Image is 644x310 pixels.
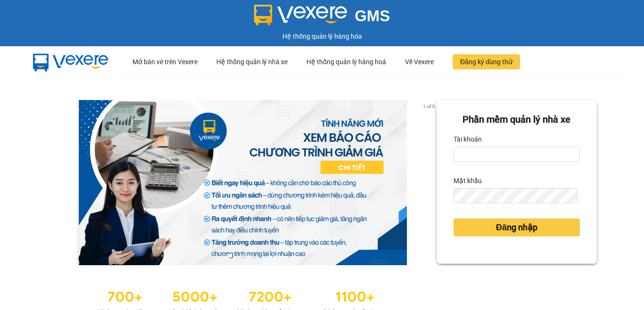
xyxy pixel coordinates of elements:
[454,112,580,127] div: Phần mềm quản lý nhà xe
[251,254,255,258] li: slide item 3
[460,57,512,67] span: Đăng ký dùng thử
[254,14,390,22] a: GMS
[496,221,537,234] span: Đăng nhập
[454,147,580,162] input: Tài khoản
[24,46,118,77] img: mbUUG5Q.png
[229,254,232,258] li: slide item 1
[405,47,434,77] div: Về Vexere
[254,5,347,25] img: logo 2
[454,173,482,188] label: Mật khẩu
[454,218,580,236] button: Đăng nhập
[216,47,288,77] div: Hệ thống quản lý nhà xe
[423,100,437,265] button: next slide / item
[47,100,60,265] button: previous slide / item
[240,254,244,258] li: slide item 2
[420,100,437,112] p: 1 of 3
[306,47,386,77] div: Hệ thống quản lý hàng hoá
[132,47,198,77] div: Mở bán vé trên Vexere
[454,132,482,147] label: Tài khoản
[453,54,520,69] button: Đăng ký dùng thử
[355,7,390,25] span: GMS
[2,31,642,42] div: Hệ thống quản lý hàng hóa
[454,188,578,203] input: Mật khẩu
